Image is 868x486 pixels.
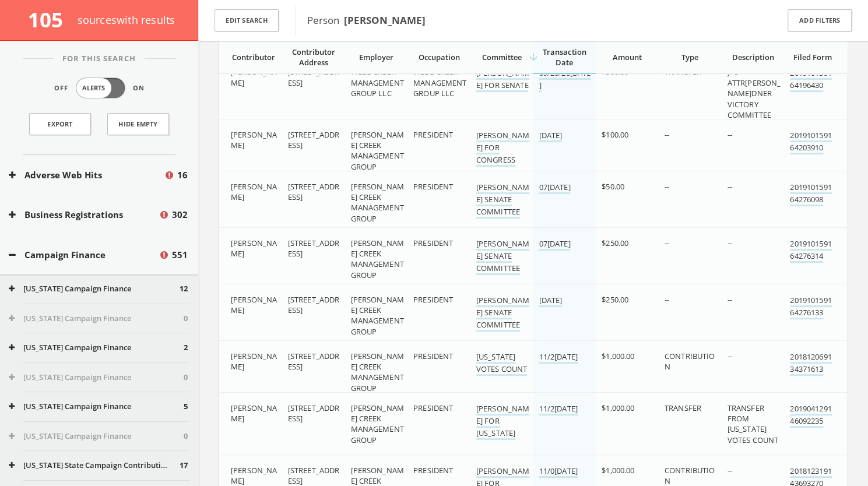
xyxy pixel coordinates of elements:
[231,238,277,259] span: [PERSON_NAME]
[413,67,466,98] span: WEBB CREEK MANAGEMENT GROUP LLC
[602,351,634,361] span: $1,000.00
[413,403,453,413] span: PRESIDENT
[539,466,577,478] a: 11/0[DATE]
[413,129,453,140] span: PRESIDENT
[215,9,279,32] button: Edit Search
[231,403,277,424] span: [PERSON_NAME]
[288,181,340,202] span: [STREET_ADDRESS]
[78,13,175,27] span: source s with results
[539,403,577,415] a: 11/2[DATE]
[665,294,669,305] span: --
[172,248,188,262] span: 551
[172,208,188,221] span: 302
[665,181,669,192] span: --
[732,52,774,62] span: Description
[790,182,831,206] a: 201910159164276098
[539,238,570,251] a: 07[DATE]
[231,465,277,486] span: [PERSON_NAME]
[9,283,180,295] button: [US_STATE] Campaign Finance
[184,401,188,413] span: 5
[476,182,529,219] a: [PERSON_NAME] SENATE COMMITTEE
[9,208,159,221] button: Business Registrations
[413,294,453,305] span: PRESIDENT
[344,13,426,27] b: [PERSON_NAME]
[350,351,403,393] span: [PERSON_NAME] CREEK MANAGEMENT GROUP
[177,168,188,182] span: 16
[602,181,624,192] span: $50.00
[602,129,628,140] span: $100.00
[728,351,732,361] span: --
[288,129,340,150] span: [STREET_ADDRESS]
[231,129,277,150] span: [PERSON_NAME]
[527,51,539,63] i: arrow_downward
[180,460,188,471] span: 17
[728,181,732,192] span: --
[728,129,732,140] span: --
[543,47,586,68] span: Transaction Date
[476,130,529,167] a: [PERSON_NAME] FOR CONGRESS
[665,351,715,372] span: CONTRIBUTION
[788,9,852,32] button: Add Filters
[665,403,701,413] span: TRANSFER
[350,403,403,445] span: [PERSON_NAME] CREEK MANAGEMENT GROUP
[288,67,340,88] span: [STREET_ADDRESS]
[476,68,529,92] a: [PERSON_NAME] FOR SENATE
[184,342,188,354] span: 2
[790,68,831,92] a: 201910159164196430
[665,129,669,140] span: --
[728,465,732,476] span: --
[9,168,164,182] button: Adverse Web Hits
[231,67,277,88] span: [PERSON_NAME]
[602,403,634,413] span: $1,000.00
[288,351,340,372] span: [STREET_ADDRESS]
[184,313,188,325] span: 0
[613,52,642,62] span: Amount
[539,68,591,92] a: 09/20/20[DATE]
[476,238,529,275] a: [PERSON_NAME] SENATE COMMITTEE
[350,238,403,280] span: [PERSON_NAME] CREEK MANAGEMENT GROUP
[288,465,340,486] span: [STREET_ADDRESS]
[350,129,403,172] span: [PERSON_NAME] CREEK MANAGEMENT GROUP
[9,460,180,471] button: [US_STATE] State Campaign Contributions
[681,52,698,62] span: Type
[232,52,275,62] span: Contributor
[231,294,277,315] span: [PERSON_NAME]
[413,465,453,476] span: PRESIDENT
[180,283,188,295] span: 12
[790,295,831,319] a: 201910159164276133
[790,403,831,428] a: 201904129146092235
[9,372,184,383] button: [US_STATE] Campaign Finance
[476,295,529,332] a: [PERSON_NAME] SENATE COMMITTEE
[307,13,426,27] span: Person
[350,67,403,98] span: WEBB CREEK MANAGEMENT GROUP LLC
[9,431,184,442] button: [US_STATE] Campaign Finance
[539,130,562,142] a: [DATE]
[418,52,459,62] span: Occupation
[665,238,669,248] span: --
[482,52,522,62] span: Committee
[539,295,562,307] a: [DATE]
[665,465,715,486] span: CONTRIBUTION
[476,351,527,376] a: [US_STATE] VOTES COUNT
[9,401,184,413] button: [US_STATE] Campaign Finance
[476,403,529,440] a: [PERSON_NAME] FOR [US_STATE]
[602,238,628,248] span: $250.00
[54,53,145,65] span: For This Search
[133,83,145,93] span: On
[602,465,634,476] span: $1,000.00
[350,181,403,224] span: [PERSON_NAME] CREEK MANAGEMENT GROUP
[288,294,340,315] span: [STREET_ADDRESS]
[184,431,188,442] span: 0
[9,313,184,325] button: [US_STATE] Campaign Finance
[790,130,831,154] a: 201910159164203910
[359,52,393,62] span: Employer
[539,351,577,364] a: 11/2[DATE]
[29,113,91,135] a: Export
[728,67,781,120] span: JFC ATTR[PERSON_NAME]DNER VICTORY COMMITTEE
[728,403,778,445] span: TRANSFER FROM [US_STATE] VOTES COUNT
[288,403,340,424] span: [STREET_ADDRESS]
[413,238,453,248] span: PRESIDENT
[231,351,277,372] span: [PERSON_NAME]
[9,248,159,262] button: Campaign Finance
[350,294,403,337] span: [PERSON_NAME] CREEK MANAGEMENT GROUP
